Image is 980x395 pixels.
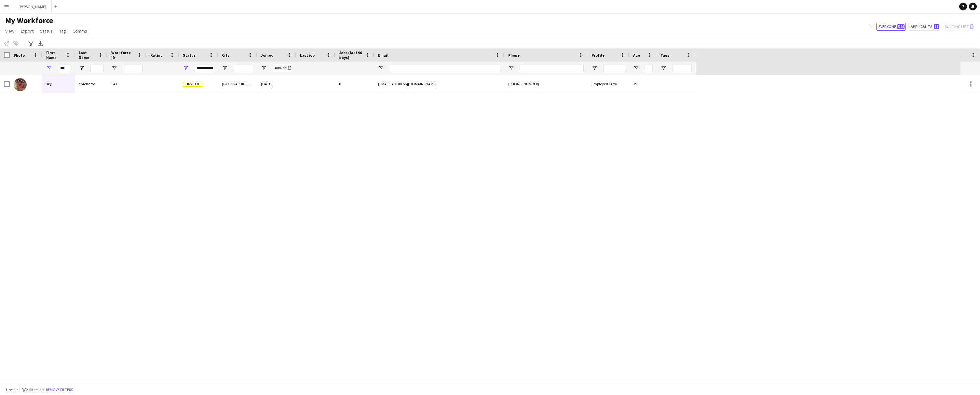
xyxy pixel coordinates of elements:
input: Last Name Filter Input [90,64,103,72]
span: 2 filters set [26,387,45,392]
span: Last job [300,53,315,58]
span: Status [40,28,53,34]
span: Jobs (last 90 days) [339,50,362,60]
input: First Name Filter Input [58,64,71,72]
div: [DATE] [257,75,296,93]
span: Workforce ID [111,50,135,60]
div: Employed Crew [588,75,629,93]
span: My Workforce [5,16,53,25]
button: Open Filter Menu [508,65,514,71]
a: Export [18,27,36,35]
span: First Name [46,50,63,60]
div: 543 [107,75,146,93]
app-action-btn: Export XLSX [36,39,44,47]
span: Export [21,28,34,34]
span: Phone [508,53,520,58]
div: 0 [335,75,374,93]
span: Last Name [79,50,96,60]
button: Open Filter Menu [111,65,117,71]
a: Status [37,27,55,35]
input: Tags Filter Input [672,64,692,72]
span: Profile [592,53,605,58]
button: Open Filter Menu [183,65,189,71]
input: Phone Filter Input [520,64,584,72]
button: [PERSON_NAME] [13,0,52,13]
span: 11 [934,24,939,29]
a: Tag [57,27,69,35]
img: sky chicharro [14,78,27,91]
span: Tags [660,53,669,58]
div: 19 [629,75,657,93]
span: Joined [261,53,274,58]
span: City [222,53,229,58]
div: sky [42,75,75,93]
span: View [5,28,14,34]
span: Rating [150,53,163,58]
input: City Filter Input [234,64,253,72]
span: Invited [183,82,203,87]
span: Age [633,53,640,58]
button: Open Filter Menu [378,65,384,71]
button: Open Filter Menu [633,65,639,71]
span: Email [378,53,388,58]
button: Remove filters [45,386,74,393]
input: Profile Filter Input [603,64,625,72]
button: Open Filter Menu [222,65,228,71]
div: chicharro [75,75,107,93]
span: 544 [897,24,905,29]
div: [GEOGRAPHIC_DATA] [218,75,257,93]
button: Open Filter Menu [592,65,597,71]
span: Comms [73,28,87,34]
input: Workforce ID Filter Input [123,64,143,72]
span: Tag [59,28,66,34]
a: Comms [70,27,90,35]
span: Photo [14,53,25,58]
a: View [3,27,17,35]
div: [PHONE_NUMBER] [504,75,588,93]
button: Open Filter Menu [261,65,267,71]
button: Open Filter Menu [46,65,52,71]
span: Status [183,53,196,58]
input: Email Filter Input [390,64,500,72]
button: Open Filter Menu [660,65,666,71]
input: Joined Filter Input [273,64,292,72]
button: Applicants11 [908,23,940,31]
app-action-btn: Advanced filters [27,39,35,47]
button: Everyone544 [876,23,906,31]
button: Open Filter Menu [79,65,85,71]
div: [EMAIL_ADDRESS][DOMAIN_NAME] [374,75,504,93]
input: Age Filter Input [645,64,653,72]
